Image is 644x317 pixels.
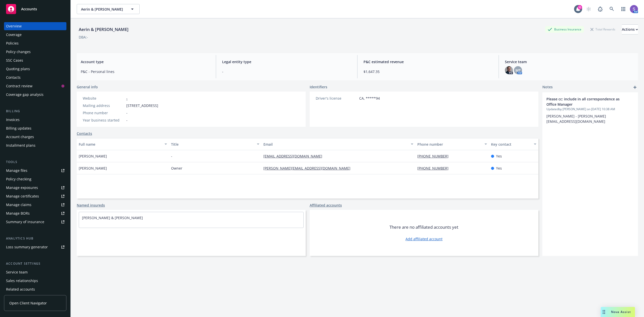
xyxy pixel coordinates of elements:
div: Policy changes [6,48,31,56]
div: Full name [79,142,162,147]
span: Notes [542,84,553,90]
span: - [171,153,172,159]
div: Drag to move [601,307,607,317]
a: Add affiliated account [406,236,442,242]
a: Named insureds [77,203,105,208]
div: Year business started [83,117,124,123]
div: Quoting plans [6,65,30,73]
a: Related accounts [4,285,66,293]
span: Open Client Navigator [9,300,47,306]
div: Business Insurance [545,26,584,32]
div: Tools [4,160,66,165]
a: Invoices [4,116,66,124]
div: Manage claims [6,201,31,209]
a: [PHONE_NUMBER] [417,154,453,158]
a: Policy checking [4,175,66,183]
div: Summary of insurance [6,218,44,226]
a: Switch app [618,4,628,14]
div: Key contact [491,142,531,147]
a: [PHONE_NUMBER] [417,166,453,171]
a: Manage BORs [4,209,66,217]
div: Contacts [6,73,21,82]
div: Manage exposures [6,184,38,192]
span: Accounts [21,7,37,11]
a: - [126,96,128,101]
a: Manage files [4,167,66,175]
div: Total Rewards [588,26,618,32]
div: Analytics hub [4,236,66,241]
span: Nova Assist [611,310,631,314]
div: Billing updates [6,124,31,132]
div: Related accounts [6,285,35,293]
div: Driver's license [316,96,357,101]
div: DBA: - [79,34,88,40]
div: Sales relationships [6,277,38,285]
div: Website [83,96,124,101]
a: [EMAIL_ADDRESS][DOMAIN_NAME] [263,154,326,158]
a: Start snowing [584,4,594,14]
div: Phone number [417,142,482,147]
div: Email [263,142,408,147]
div: Manage files [6,167,27,175]
a: Accounts [4,2,66,16]
button: Nova Assist [601,307,635,317]
a: Manage exposures [4,184,66,192]
span: $1,647.35 [364,69,493,74]
span: - [126,117,128,123]
a: Summary of insurance [4,218,66,226]
a: Service team [4,268,66,276]
button: Key contact [489,138,538,150]
img: photo [630,5,638,13]
span: General info [77,84,98,90]
span: Service team [505,59,634,64]
a: Loss summary generator [4,243,66,251]
div: Policies [6,39,19,47]
div: Account charges [6,133,34,141]
div: Installment plans [6,141,35,149]
button: Title [169,138,261,150]
button: Full name [77,138,169,150]
span: [PERSON_NAME] [79,166,107,171]
span: P&C estimated revenue [364,59,493,64]
button: Actions [622,24,638,34]
div: Title [171,142,254,147]
div: Account settings [4,261,66,266]
a: [PERSON_NAME][EMAIL_ADDRESS][DOMAIN_NAME] [263,166,354,171]
span: [PERSON_NAME] - [PERSON_NAME][EMAIL_ADDRESS][DOMAIN_NAME] [546,114,606,124]
a: Installment plans [4,141,66,149]
a: Billing updates [4,124,66,132]
span: MT [515,68,521,73]
div: SSC Cases [6,56,23,64]
a: Search [607,4,617,14]
a: Coverage [4,31,66,39]
div: 31 [578,5,582,10]
a: Policy changes [4,48,66,56]
span: Yes [496,166,502,171]
div: Coverage [6,31,22,39]
div: Service team [6,268,28,276]
span: Legal entity type [222,59,351,64]
span: Aerin & [PERSON_NAME] [81,7,125,12]
div: Policy checking [6,175,31,183]
button: Aerin & [PERSON_NAME] [77,4,140,14]
a: Policies [4,39,66,47]
a: Account charges [4,133,66,141]
div: Mailing address [83,103,124,108]
span: Identifiers [310,84,327,90]
a: Overview [4,22,66,30]
button: Phone number [415,138,489,150]
span: - [222,69,351,74]
div: Loss summary generator [6,243,48,251]
div: Billing [4,109,66,114]
div: Actions [622,25,638,34]
div: Manage BORs [6,209,30,217]
div: Contract review [6,82,32,90]
span: Account type [81,59,210,64]
a: Affiliated accounts [310,203,342,208]
a: SSC Cases [4,56,66,64]
a: Quoting plans [4,65,66,73]
span: P&C - Personal lines [81,69,210,74]
img: photo [505,66,513,74]
a: Manage certificates [4,192,66,200]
